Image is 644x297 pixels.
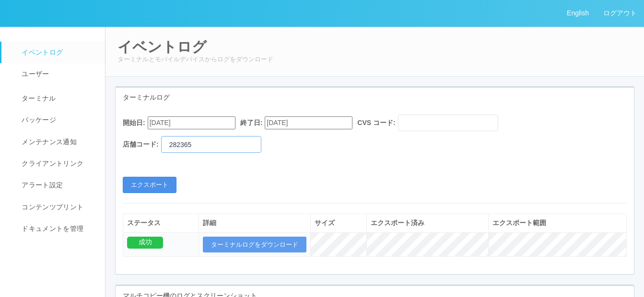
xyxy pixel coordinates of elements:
span: アラート設定 [19,181,63,189]
span: ターミナル [19,94,56,102]
div: ターミナルログ [116,88,634,107]
h2: イベントログ [117,39,632,55]
div: エクスポート済み [371,218,484,228]
p: ターミナルとモバイルデバイスからログをダウンロード [117,55,632,64]
span: イベントログ [19,48,63,56]
a: ドキュメントを管理 [1,218,114,240]
a: コンテンツプリント [1,196,114,218]
span: ユーザー [19,70,49,78]
div: エクスポート範囲 [492,218,622,228]
a: イベントログ [1,42,114,63]
div: ステータス [127,218,195,228]
a: アラート設定 [1,174,114,196]
label: 終了日: [240,118,263,128]
button: ターミナルログをダウンロード [203,237,306,253]
button: エクスポート [123,177,176,193]
span: ドキュメントを管理 [19,225,83,232]
a: メンテナンス通知 [1,131,114,153]
span: メンテナンス通知 [19,138,77,146]
span: コンテンツプリント [19,203,83,211]
span: クライアントリンク [19,160,83,167]
label: 開始日: [123,118,145,128]
div: 詳細 [203,218,306,228]
span: パッケージ [19,116,56,124]
div: 成功 [127,237,163,249]
div: サイズ [315,218,363,228]
label: CVS コード: [357,118,395,128]
a: ターミナル [1,85,114,109]
label: 店舗コード: [123,139,159,149]
a: ユーザー [1,63,114,85]
a: クライアントリンク [1,153,114,174]
a: パッケージ [1,109,114,131]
